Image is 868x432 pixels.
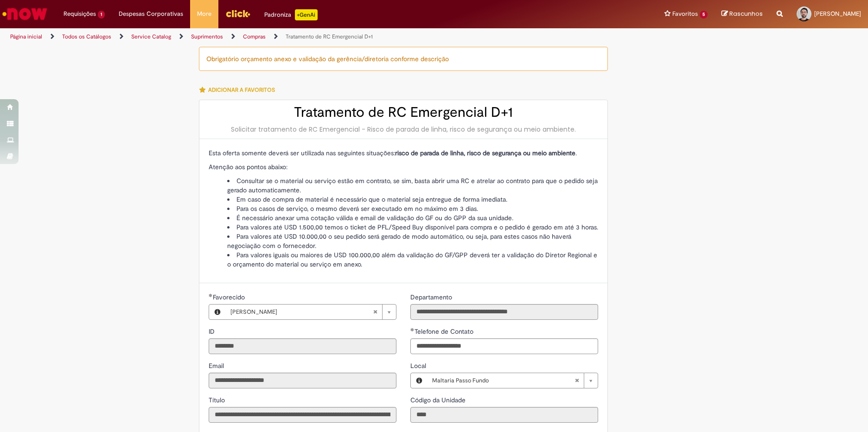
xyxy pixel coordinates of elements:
[410,338,598,354] input: Telefone de Contato
[209,162,598,172] p: Atenção aos pontos abaixo:
[230,305,373,319] span: [PERSON_NAME]
[209,105,598,120] h2: Tratamento de RC Emergencial D+1
[410,395,467,405] label: Somente leitura - Código da Unidade
[700,11,708,19] span: 5
[410,362,428,370] span: Local
[227,250,598,269] li: Para valores iguais ou maiores de USD 100.000,00 além da validação do GF/GPP deverá ter a validaç...
[243,33,266,40] a: Compras
[209,293,213,297] span: Obrigatório Preenchido
[209,407,396,423] input: Título
[410,293,454,301] span: Somente leitura - Departamento
[227,204,598,213] li: Para os casos de serviço, o mesmo deverá ser executado em no máximo em 3 dias.
[119,9,183,19] span: Despesas Corporativas
[721,10,763,19] a: Rascunhos
[209,148,598,158] p: Esta oferta somente deverá ser utilizada nas seguintes situações: .
[209,395,227,405] label: Somente leitura - Título
[10,33,42,40] a: Página inicial
[295,9,318,20] p: +GenAi
[227,232,598,250] li: Para valores até USD 10.000,00 o seu pedido será gerado de modo automático, ou seja, para estes c...
[64,9,96,19] span: Requisições
[209,327,217,336] label: Somente leitura - ID
[209,362,226,370] span: Somente leitura - Email
[672,9,698,19] span: Favoritos
[209,361,226,370] label: Somente leitura - Email
[286,33,373,40] a: Tratamento de RC Emergencial D+1
[199,47,608,71] div: Obrigatório orçamento anexo e validação da gerência/diretoria conforme descrição
[428,373,598,388] a: Maltaria Passo FundoLimpar campo Local
[227,222,598,232] li: Para valores até USD 1.500,00 temos o ticket de PFL/Speed Buy disponível para compra e o pedido é...
[226,305,396,319] a: [PERSON_NAME]Limpar campo Favorecido
[191,33,223,40] a: Suprimentos
[410,304,598,320] input: Departamento
[62,33,111,40] a: Todos os Catálogos
[98,11,105,19] span: 1
[209,327,217,336] span: Somente leitura - ID
[209,373,396,388] input: Email
[7,28,572,45] ul: Trilhas de página
[410,292,454,302] label: Somente leitura - Departamento
[209,338,396,354] input: ID
[368,305,382,319] abbr: Limpar campo Favorecido
[410,328,415,331] span: Obrigatório Preenchido
[227,195,598,204] li: Em caso de compra de material é necessário que o material seja entregue de forma imediata.
[197,9,211,19] span: More
[415,327,475,336] span: Telefone de Contato
[225,6,250,20] img: click_logo_yellow_360x200.png
[1,5,49,23] img: ServiceNow
[395,149,575,157] strong: risco de parada de linha, risco de segurança ou meio ambiente
[264,9,318,20] div: Padroniza
[410,407,598,423] input: Código da Unidade
[208,86,275,94] span: Adicionar a Favoritos
[227,213,598,222] li: É necessário anexar uma cotação válida e email de validação do GF ou do GPP da sua unidade.
[213,293,247,301] span: Necessários - Favorecido
[209,396,227,404] span: Somente leitura - Título
[411,373,428,388] button: Local, Visualizar este registro Maltaria Passo Fundo
[570,373,584,388] abbr: Limpar campo Local
[432,373,574,388] span: Maltaria Passo Fundo
[729,9,763,18] span: Rascunhos
[227,176,598,195] li: Consultar se o material ou serviço estão em contrato, se sim, basta abrir uma RC e atrelar ao con...
[410,396,467,404] span: Somente leitura - Código da Unidade
[814,10,861,18] span: [PERSON_NAME]
[209,125,598,134] div: Solicitar tratamento de RC Emergencial - Risco de parada de linha, risco de segurança ou meio amb...
[209,305,226,319] button: Favorecido, Visualizar este registro Rafael Mondadori Fagundes
[131,33,171,40] a: Service Catalog
[199,80,280,100] button: Adicionar a Favoritos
